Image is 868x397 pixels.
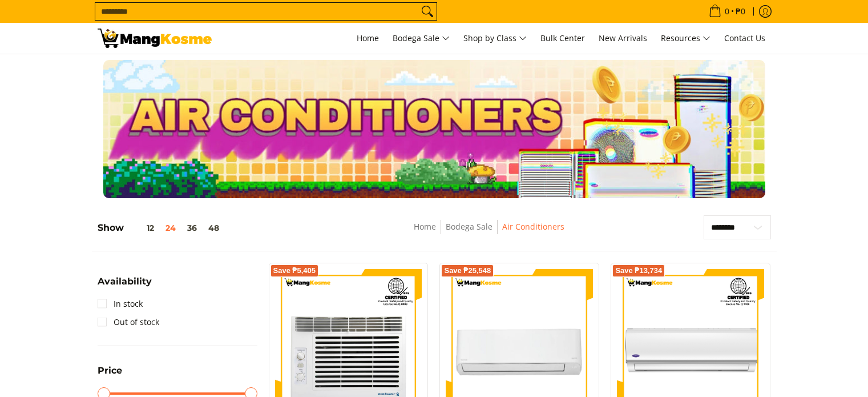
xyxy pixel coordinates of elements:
[723,7,731,15] span: 0
[599,33,647,43] span: New Arrivals
[98,366,122,375] span: Price
[661,31,710,46] span: Resources
[615,267,662,274] span: Save ₱13,734
[98,222,225,234] h5: Show
[393,31,450,46] span: Bodega Sale
[535,23,591,54] a: Bulk Center
[705,5,749,18] span: •
[203,223,225,232] button: 48
[446,221,492,232] a: Bodega Sale
[593,23,653,54] a: New Arrivals
[502,221,564,232] a: Air Conditioners
[444,267,491,274] span: Save ₱25,548
[357,33,379,43] span: Home
[98,366,122,384] summary: Open
[273,267,316,274] span: Save ₱5,405
[387,23,455,54] a: Bodega Sale
[655,23,716,54] a: Resources
[540,33,585,43] span: Bulk Center
[223,23,771,54] nav: Main Menu
[98,29,212,48] img: Bodega Sale Aircon l Mang Kosme: Home Appliances Warehouse Sale
[458,23,532,54] a: Shop by Class
[463,31,527,46] span: Shop by Class
[330,220,647,246] nav: Breadcrumbs
[414,221,436,232] a: Home
[160,223,181,232] button: 24
[98,277,152,295] summary: Open
[98,295,143,313] a: In stock
[98,277,152,286] span: Availability
[351,23,385,54] a: Home
[718,23,771,54] a: Contact Us
[734,7,747,15] span: ₱0
[124,223,160,232] button: 12
[418,3,437,20] button: Search
[181,223,203,232] button: 36
[98,313,159,331] a: Out of stock
[724,33,765,43] span: Contact Us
